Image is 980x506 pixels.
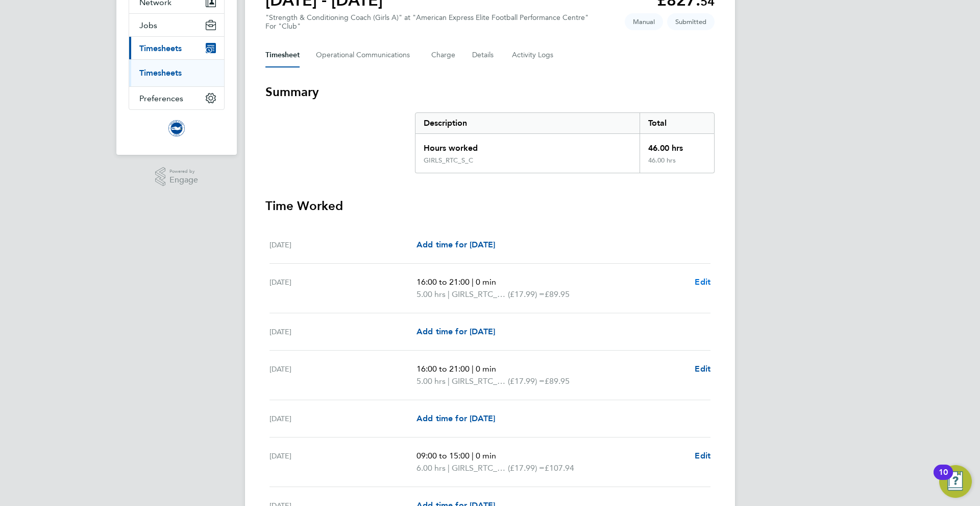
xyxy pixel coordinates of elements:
[508,376,545,386] span: (£17.99) =
[545,376,570,386] span: £89.95
[625,13,663,30] span: This timesheet was manually created.
[416,326,495,338] a: Add time for [DATE]
[416,277,470,287] span: 16:00 to 21:00
[139,43,182,53] span: Timesheets
[448,289,450,299] span: |
[416,239,495,251] a: Add time for [DATE]
[416,240,495,249] span: Add time for [DATE]
[269,239,416,251] div: [DATE]
[416,364,470,374] span: 16:00 to 21:00
[265,84,715,100] h3: Summary
[269,450,416,474] div: [DATE]
[545,463,574,473] span: £107.94
[265,43,300,67] button: Timesheet
[508,463,545,473] span: (£17.99) =
[448,463,450,473] span: |
[695,277,710,287] span: Edit
[139,20,157,30] span: Jobs
[667,13,715,30] span: This timesheet is Submitted.
[416,376,446,386] span: 5.00 hrs
[695,363,710,375] a: Edit
[640,134,714,156] div: 46.00 hrs
[129,37,224,59] button: Timesheets
[269,326,416,338] div: [DATE]
[169,167,198,176] span: Powered by
[415,113,640,133] div: Description
[695,450,710,462] a: Edit
[508,289,545,299] span: (£17.99) =
[545,289,570,299] span: £89.95
[265,13,589,31] div: "Strength & Conditioning Coach (Girls A)" at "American Express Elite Football Performance Centre"
[939,465,972,498] button: Open Resource Center, 10 new notifications
[129,87,224,109] button: Preferences
[169,176,198,185] span: Engage
[452,288,508,301] span: GIRLS_RTC_S_C
[416,463,446,473] span: 6.00 hrs
[476,451,496,461] span: 0 min
[139,94,183,103] span: Preferences
[695,364,710,374] span: Edit
[640,113,714,133] div: Total
[269,363,416,387] div: [DATE]
[452,462,508,474] span: GIRLS_RTC_S_C
[415,134,640,156] div: Hours worked
[416,413,495,423] span: Add time for [DATE]
[269,276,416,301] div: [DATE]
[476,277,496,287] span: 0 min
[640,156,714,173] div: 46.00 hrs
[431,43,456,67] button: Charge
[416,327,495,336] span: Add time for [DATE]
[265,198,715,214] h3: Time Worked
[265,22,589,31] div: For "Club"
[129,59,224,86] div: Timesheets
[472,277,474,287] span: |
[939,472,948,486] div: 10
[129,120,225,136] a: Go to home page
[139,68,182,78] a: Timesheets
[269,412,416,425] div: [DATE]
[316,43,415,67] button: Operational Communications
[472,364,474,374] span: |
[452,375,508,387] span: GIRLS_RTC_S_C
[416,451,470,461] span: 09:00 to 15:00
[472,43,496,67] button: Details
[416,412,495,425] a: Add time for [DATE]
[416,289,446,299] span: 5.00 hrs
[695,451,710,461] span: Edit
[424,156,473,165] div: GIRLS_RTC_S_C
[512,43,555,67] button: Activity Logs
[155,167,199,187] a: Powered byEngage
[472,451,474,461] span: |
[448,376,450,386] span: |
[695,276,710,288] a: Edit
[129,14,224,36] button: Jobs
[476,364,496,374] span: 0 min
[415,112,715,173] div: Summary
[168,120,185,136] img: brightonandhovealbion-logo-retina.png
